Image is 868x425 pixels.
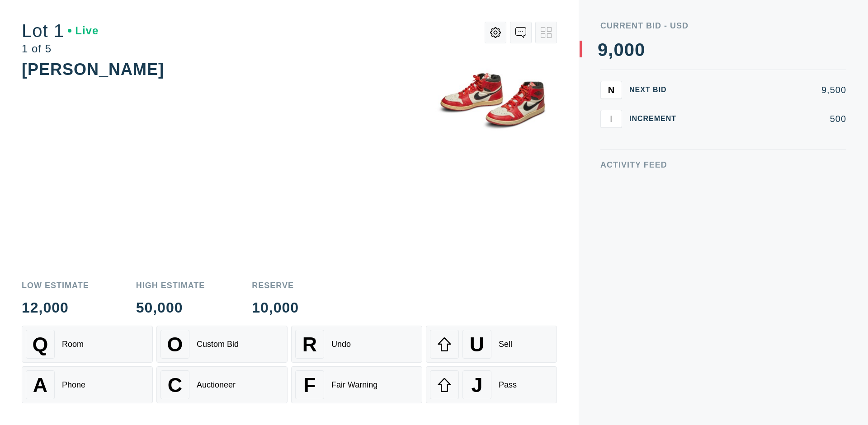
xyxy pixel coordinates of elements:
[470,333,484,356] span: U
[691,114,846,123] div: 500
[33,374,47,397] span: A
[156,366,288,403] button: CAuctioneer
[691,85,846,94] div: 9,500
[252,300,299,315] div: 10,000
[136,281,205,290] div: High Estimate
[600,81,622,99] button: N
[302,333,317,356] span: R
[68,25,99,36] div: Live
[331,340,351,349] div: Undo
[610,113,613,124] span: I
[291,366,422,403] button: FFair Warning
[22,43,99,54] div: 1 of 5
[426,326,557,363] button: USell
[629,115,684,122] div: Increment
[22,60,164,79] div: [PERSON_NAME]
[168,374,182,397] span: C
[22,366,153,403] button: APhone
[136,300,205,315] div: 50,000
[624,41,635,59] div: 0
[22,281,89,290] div: Low Estimate
[33,333,48,356] span: Q
[197,340,239,349] div: Custom Bid
[197,380,236,390] div: Auctioneer
[499,340,512,349] div: Sell
[167,333,183,356] span: O
[608,84,614,95] span: N
[499,380,517,390] div: Pass
[291,326,422,363] button: RUndo
[635,41,645,59] div: 0
[331,380,377,390] div: Fair Warning
[608,41,613,221] div: ,
[600,161,846,169] div: Activity Feed
[629,86,684,93] div: Next Bid
[303,374,316,397] span: F
[600,110,622,128] button: I
[252,281,299,290] div: Reserve
[22,326,153,363] button: QRoom
[426,366,557,403] button: JPass
[22,300,89,315] div: 12,000
[22,22,99,40] div: Lot 1
[62,380,85,390] div: Phone
[471,374,482,397] span: J
[62,340,84,349] div: Room
[600,22,846,30] div: Current Bid - USD
[156,326,288,363] button: OCustom Bid
[613,41,624,59] div: 0
[598,41,608,59] div: 9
